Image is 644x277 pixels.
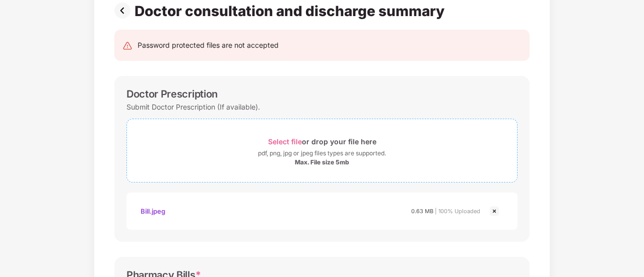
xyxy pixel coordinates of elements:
[122,41,133,51] img: svg+xml;base64,PHN2ZyB4bWxucz0iaHR0cDovL3d3dy53My5vcmcvMjAwMC9zdmciIHdpZHRoPSIyNCIgaGVpZ2h0PSIyNC...
[126,100,260,114] div: Submit Doctor Prescription (If available).
[126,88,218,100] div: Doctor Prescription
[114,3,135,19] img: svg+xml;base64,PHN2ZyBpZD0iUHJldi0zMngzMiIgeG1sbnM9Imh0dHA6Ly93d3cudzMub3JnLzIwMDAvc3ZnIiB3aWR0aD...
[268,135,376,148] div: or drop your file here
[141,203,165,220] div: Bill.jpeg
[268,137,302,146] span: Select file
[258,148,386,158] div: pdf, png, jpg or jpeg files types are supported.
[488,205,500,217] img: svg+xml;base64,PHN2ZyBpZD0iQ3Jvc3MtMjR4MjQiIHhtbG5zPSJodHRwOi8vd3d3LnczLm9yZy8yMDAwL3N2ZyIgd2lkdG...
[435,208,480,215] span: | 100% Uploaded
[411,208,433,215] span: 0.63 MB
[127,127,517,174] span: Select fileor drop your file herepdf, png, jpg or jpeg files types are supported.Max. File size 5mb
[138,40,279,51] div: Password protected files are not accepted
[295,158,349,166] div: Max. File size 5mb
[135,3,448,20] div: Doctor consultation and discharge summary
